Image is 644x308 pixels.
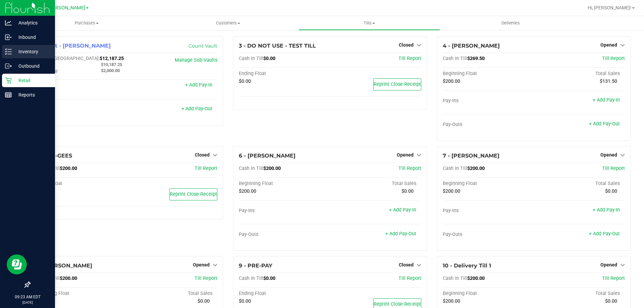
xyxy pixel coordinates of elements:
[602,275,625,281] a: Till Report
[534,181,625,187] div: Total Sales
[443,78,460,84] span: $200.00
[100,56,124,61] span: $12,187.25
[126,291,218,297] div: Total Sales
[397,152,414,158] span: Opened
[440,16,581,30] a: Deliveries
[175,57,217,63] a: Manage Sub-Vaults
[389,207,416,213] a: + Add Pay-In
[12,48,52,56] p: Inventory
[239,56,263,61] span: Cash In Till
[443,122,534,128] div: Pay-Outs
[181,106,212,112] a: + Add Pay-Out
[443,188,460,194] span: $200.00
[239,181,330,187] div: Beginning Float
[12,19,52,27] p: Analytics
[169,188,217,200] button: Reprint Close Receipt
[600,262,617,267] span: Opened
[401,188,414,194] span: $0.00
[157,16,299,30] a: Customers
[35,43,111,49] span: 1 - Vault - [PERSON_NAME]
[239,152,296,159] span: 6 - [PERSON_NAME]
[299,16,440,30] a: Tills
[602,166,625,171] span: Till Report
[385,231,416,237] a: + Add Pay-Out
[588,5,631,10] span: Hi, [PERSON_NAME]!
[467,275,485,281] span: $200.00
[374,81,421,87] span: Reprint Close Receipt
[239,291,330,297] div: Ending Float
[593,207,620,213] a: + Add Pay-In
[443,262,491,269] span: 10 - Delivery Till 1
[443,208,534,214] div: Pay-Ins
[195,275,217,281] a: Till Report
[35,107,126,113] div: Pay-Outs
[399,42,414,48] span: Closed
[35,291,126,297] div: Beginning Float
[158,20,298,26] span: Customers
[239,275,263,281] span: Cash In Till
[5,48,12,55] inline-svg: Inventory
[605,298,617,304] span: $0.00
[35,56,100,61] span: Cash In [GEOGRAPHIC_DATA]:
[263,275,275,281] span: $0.00
[593,97,620,103] a: + Add Pay-In
[600,78,617,84] span: $131.50
[12,76,52,84] p: Retail
[16,20,157,26] span: Purchases
[239,208,330,214] div: Pay-Ins
[467,166,485,171] span: $200.00
[330,181,421,187] div: Total Sales
[12,33,52,41] p: Inbound
[534,71,625,77] div: Total Sales
[467,56,485,61] span: $269.50
[5,34,12,41] inline-svg: Inbound
[443,56,467,61] span: Cash In Till
[5,63,12,69] inline-svg: Outbound
[263,166,281,171] span: $200.00
[398,275,421,281] a: Till Report
[7,254,27,274] iframe: Resource center
[239,262,272,269] span: 9 - PRE-PAY
[12,62,52,70] p: Outbound
[193,262,210,267] span: Opened
[443,98,534,104] div: Pay-Ins
[534,291,625,297] div: Total Sales
[35,83,126,89] div: Pay-Ins
[602,56,625,61] a: Till Report
[195,152,210,158] span: Closed
[443,275,467,281] span: Cash In Till
[443,291,534,297] div: Beginning Float
[398,56,421,61] a: Till Report
[35,181,126,187] div: Ending Float
[239,298,251,304] span: $0.00
[589,231,620,237] a: + Add Pay-Out
[239,43,316,49] span: 3 - DO NOT USE - TEST TILL
[5,91,12,98] inline-svg: Reports
[239,166,263,171] span: Cash In Till
[605,188,617,194] span: $0.00
[399,262,414,267] span: Closed
[189,43,217,49] a: Count Vault
[35,262,92,269] span: 8 - [PERSON_NAME]
[263,56,275,61] span: $0.00
[239,78,251,84] span: $0.00
[5,19,12,26] inline-svg: Analytics
[398,166,421,171] span: Till Report
[3,300,52,305] p: [DATE]
[239,232,330,238] div: Pay-Outs
[443,298,460,304] span: $200.00
[3,294,52,300] p: 09:23 AM EDT
[5,77,12,84] inline-svg: Retail
[195,166,217,171] a: Till Report
[101,62,122,67] span: $10,187.25
[239,188,256,194] span: $200.00
[60,275,77,281] span: $200.00
[373,78,421,90] button: Reprint Close Receipt
[443,232,534,238] div: Pay-Outs
[198,298,210,304] span: $0.00
[443,181,534,187] div: Beginning Float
